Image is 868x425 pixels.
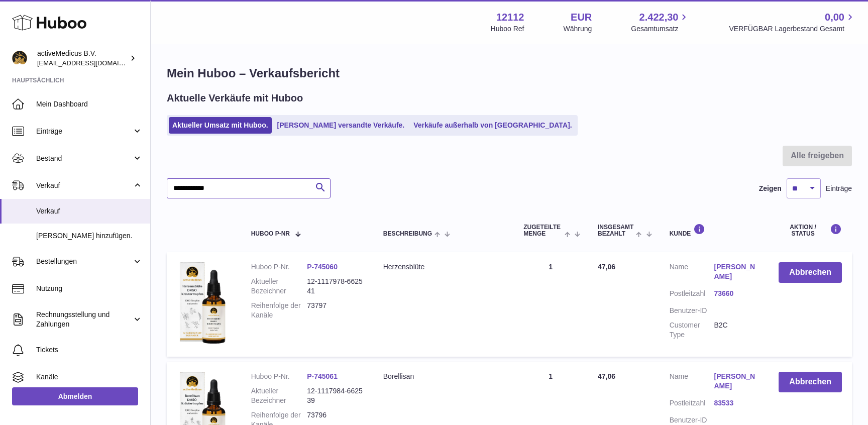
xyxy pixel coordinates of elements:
[714,262,758,281] a: [PERSON_NAME]
[37,59,148,67] span: [EMAIL_ADDRESS][DOMAIN_NAME]
[571,11,592,24] strong: EUR
[598,224,633,237] span: Insgesamt bezahlt
[36,181,132,190] span: Verkauf
[825,11,844,24] span: 0,00
[523,224,562,237] span: ZUGETEILTE Menge
[670,306,714,315] dt: Benutzer-ID
[714,289,758,298] a: 73660
[36,154,132,163] span: Bestand
[759,184,782,193] label: Zeigen
[251,262,307,272] dt: Huboo P-Nr.
[670,224,759,237] div: Kunde
[598,372,615,380] span: 47,06
[513,252,588,357] td: 1
[729,24,856,34] span: VERFÜGBAR Lagerbestand Gesamt
[307,386,363,405] dd: 12-1117984-662539
[383,262,504,272] div: Herzensblüte
[251,231,290,237] span: Huboo P-Nr
[631,24,690,34] span: Gesamtumsatz
[779,224,842,237] div: Aktion / Status
[670,262,714,284] dt: Name
[251,386,307,405] dt: Aktueller Bezeichner
[670,415,714,425] dt: Benutzer-ID
[729,11,856,34] a: 0,00 VERFÜGBAR Lagerbestand Gesamt
[307,301,363,320] dd: 73797
[779,372,842,392] button: Abbrechen
[639,11,679,24] span: 2.422,30
[670,321,714,340] dt: Customer Type
[383,231,432,237] span: Beschreibung
[631,11,690,34] a: 2.422,30 Gesamtumsatz
[36,127,132,136] span: Einträge
[779,262,842,283] button: Abbrechen
[36,206,143,216] span: Verkauf
[251,372,307,381] dt: Huboo P-Nr.
[36,231,143,241] span: [PERSON_NAME] hinzufügen.
[307,277,363,296] dd: 12-1117978-662541
[307,372,338,380] a: P-745061
[670,398,714,410] dt: Postleitzahl
[251,277,307,296] dt: Aktueller Bezeichner
[167,91,303,105] h2: Aktuelle Verkäufe mit Huboo
[36,345,143,355] span: Tickets
[598,263,615,271] span: 47,06
[564,24,592,34] div: Währung
[383,372,504,381] div: Borellisan
[36,310,132,329] span: Rechnungsstellung und Zahlungen
[169,117,272,134] a: Aktueller Umsatz mit Huboo.
[36,257,132,266] span: Bestellungen
[410,117,575,134] a: Verkäufe außerhalb von [GEOGRAPHIC_DATA].
[36,99,143,109] span: Mein Dashboard
[274,117,408,134] a: [PERSON_NAME] versandte Verkäufe.
[251,301,307,320] dt: Reihenfolge der Kanäle
[670,289,714,301] dt: Postleitzahl
[496,11,524,24] strong: 12112
[12,51,27,66] img: info@activemedicus.com
[167,65,852,81] h1: Mein Huboo – Verkaufsbericht
[826,184,852,193] span: Einträge
[714,321,758,340] dd: B2C
[12,387,138,405] a: Abmelden
[491,24,524,34] div: Huboo Ref
[37,49,128,68] div: activeMedicus B.V.
[714,372,758,391] a: [PERSON_NAME]
[670,372,714,393] dt: Name
[307,263,338,271] a: P-745060
[714,398,758,408] a: 83533
[36,284,143,293] span: Nutzung
[177,262,227,344] img: 121121686904475.png
[36,372,143,382] span: Kanäle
